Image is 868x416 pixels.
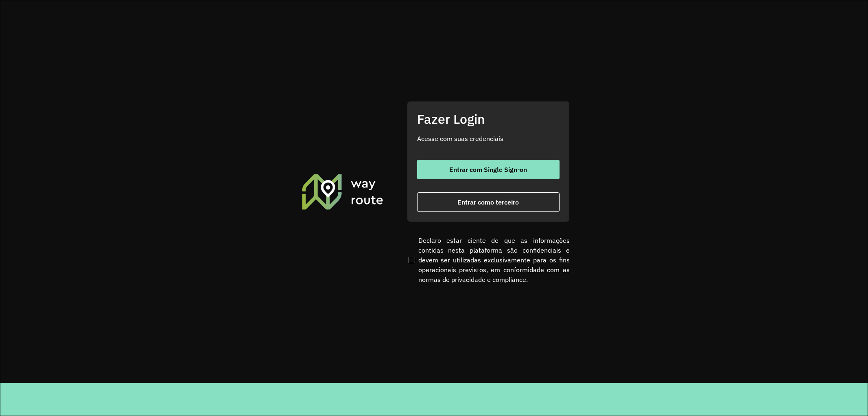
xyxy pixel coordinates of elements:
img: Roteirizador AmbevTech [301,173,385,210]
span: Entrar como terceiro [457,199,519,205]
label: Declaro estar ciente de que as informações contidas nesta plataforma são confidenciais e devem se... [407,236,570,284]
h2: Fazer Login [417,111,560,127]
p: Acesse com suas credenciais [417,134,560,143]
span: Entrar com Single Sign-on [449,166,527,173]
button: button [417,192,560,212]
button: button [417,160,560,179]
